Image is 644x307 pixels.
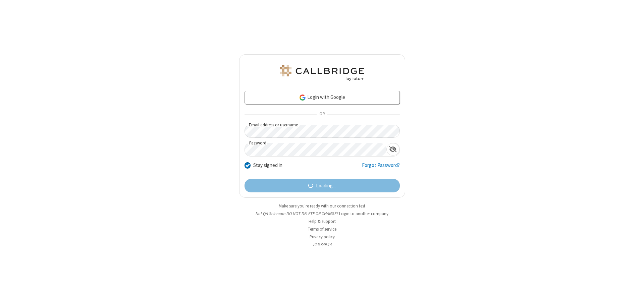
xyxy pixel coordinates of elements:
input: Password [245,143,386,156]
button: Loading... [245,179,400,192]
a: Help & support [309,219,336,224]
a: Make sure you're ready with our connection test [279,203,365,209]
a: Terms of service [308,226,336,232]
div: Show password [386,143,399,156]
li: Not QA Selenium DO NOT DELETE OR CHANGE? [239,210,405,217]
a: Privacy policy [310,234,335,240]
label: Stay signed in [253,162,282,169]
img: QA Selenium DO NOT DELETE OR CHANGE [278,65,366,81]
span: Loading... [316,182,336,190]
a: Login with Google [245,91,400,104]
button: Login to another company [339,210,388,217]
img: google-icon.png [299,94,306,101]
input: Email address or username [245,125,400,138]
a: Forgot Password? [362,162,400,174]
span: OR [317,110,327,119]
li: v2.6.349.14 [239,241,405,248]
